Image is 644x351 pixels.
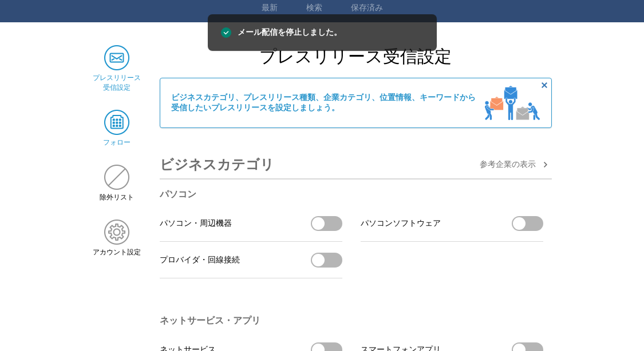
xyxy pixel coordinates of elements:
a: 保存済み [351,3,383,13]
span: パソコンソフトウェア [361,218,441,229]
a: 除外リスト除外リスト [93,165,141,202]
h3: ネットサービス・アプリ [160,315,543,327]
h3: パソコン [160,189,543,201]
a: フォローフォロー [93,110,141,147]
a: プレスリリース 受信設定プレスリリース 受信設定 [93,45,141,93]
a: 検索 [306,3,322,13]
a: アカウント設定アカウント設定 [93,220,141,257]
button: 非表示にする [538,78,551,92]
img: フォロー [104,110,129,135]
span: 除外リスト [100,193,134,202]
span: フォロー [103,138,131,147]
h2: プレスリリース受信設定 [160,45,552,69]
span: 参考企業の 表示 [480,159,536,170]
img: 除外リスト [104,165,129,190]
span: プレスリリース 受信設定 [93,73,141,93]
span: パソコン・周辺機器 [160,218,232,229]
button: 参考企業の表示 [480,158,552,171]
img: プレスリリース 受信設定 [104,45,129,70]
h3: ビジネスカテゴリ [160,151,274,178]
a: 最新 [262,3,278,13]
img: アカウント設定 [104,220,129,245]
span: ビジネスカテゴリ、プレスリリース種類、企業カテゴリ、位置情報、キーワードから 受信したいプレスリリースを設定しましょう。 [171,93,476,113]
span: アカウント設定 [93,248,141,257]
span: プロバイダ・回線接続 [160,255,240,265]
span: メール配信を停止しました。 [238,26,342,39]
